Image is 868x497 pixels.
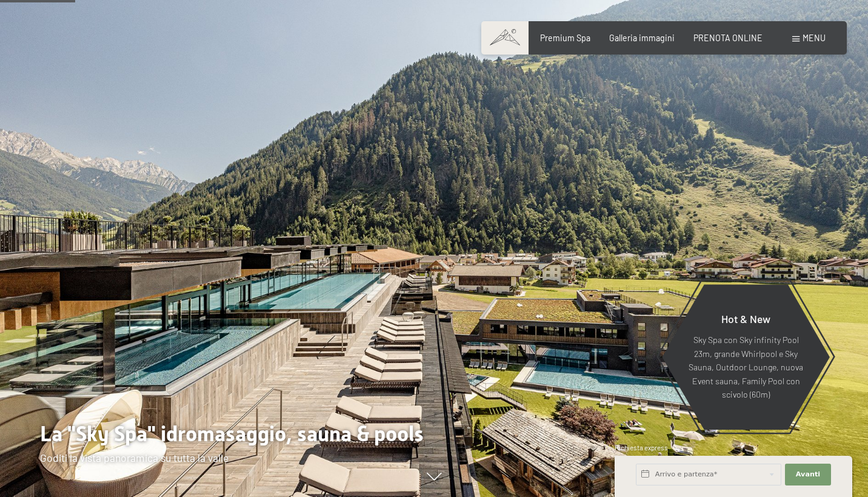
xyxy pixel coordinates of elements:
[615,444,668,452] span: Richiesta express
[803,33,826,43] span: Menu
[721,312,770,325] span: Hot & New
[693,33,763,43] a: PRENOTA ONLINE
[785,464,831,485] button: Avanti
[540,33,590,43] a: Premium Spa
[796,470,820,479] span: Avanti
[688,333,804,402] p: Sky Spa con Sky infinity Pool 23m, grande Whirlpool e Sky Sauna, Outdoor Lounge, nuova Event saun...
[609,33,675,43] a: Galleria immagini
[661,284,830,430] a: Hot & New Sky Spa con Sky infinity Pool 23m, grande Whirlpool e Sky Sauna, Outdoor Lounge, nuova ...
